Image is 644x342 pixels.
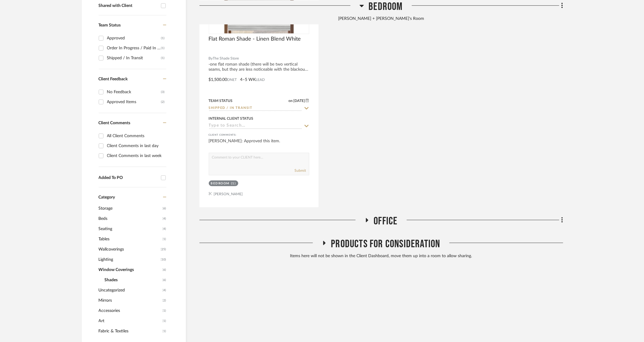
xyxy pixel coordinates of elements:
[199,15,563,22] div: [PERSON_NAME] + [PERSON_NAME]'s Room
[99,121,131,125] span: Client Comments
[99,214,161,224] span: Beds
[99,285,161,295] span: Uncategorized
[107,33,161,43] div: Approved
[99,244,159,254] span: Wallcoverings
[99,77,128,81] span: Client Feedback
[374,215,397,228] span: Office
[161,87,165,97] div: (3)
[99,175,158,180] div: Added To PO
[163,234,166,244] span: (1)
[161,33,165,43] div: (1)
[209,36,301,42] span: Flat Roman Shade - Linen Blend White
[209,56,213,61] span: By
[99,295,161,306] span: Mirrors
[99,234,161,244] span: Tables
[163,296,166,305] span: (2)
[293,99,306,103] span: [DATE]
[163,224,166,234] span: (4)
[163,275,166,285] span: (6)
[163,316,166,326] span: (1)
[213,56,239,61] span: The Shade Store
[99,265,161,275] span: Window Coverings
[99,3,158,8] div: Shared with Client
[99,23,121,27] span: Team Status
[163,306,166,316] span: (1)
[107,87,161,97] div: No Feedback
[209,116,254,121] div: Internal Client Status
[331,238,440,251] span: Products For Consideration
[161,43,165,53] div: (1)
[107,43,161,53] div: Order In Progress / Paid In Full w/ Freight, No Balance due
[294,168,306,173] button: Submit
[99,254,159,265] span: Lighting
[163,214,166,223] span: (4)
[163,285,166,295] span: (4)
[209,106,302,111] input: Type to Search…
[163,326,166,336] span: (1)
[99,326,161,336] span: Fabric & Textiles
[99,203,161,214] span: Storage
[107,53,161,63] div: Shipped / In Transit
[211,181,230,186] div: Bedroom
[99,316,161,326] span: Art
[99,224,161,234] span: Seating
[107,141,165,151] div: Client Comments in last day
[163,265,166,275] span: (6)
[161,255,166,264] span: (10)
[199,253,563,260] div: Items here will not be shown in the Client Dashboard, move them up into a room to allow sharing.
[99,195,115,200] span: Category
[161,245,166,254] span: (25)
[105,275,161,285] span: Shades
[231,181,236,186] div: (1)
[209,123,302,129] input: Type to Search…
[161,53,165,63] div: (1)
[107,97,161,107] div: Approved Items
[209,138,309,150] div: [PERSON_NAME]: Approved this item.
[288,99,293,103] span: on
[107,151,165,161] div: Client Comments in last week
[163,204,166,213] span: (6)
[107,131,165,141] div: All Client Comments
[209,98,233,103] div: Team Status
[99,306,161,316] span: Accessories
[161,97,165,107] div: (2)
